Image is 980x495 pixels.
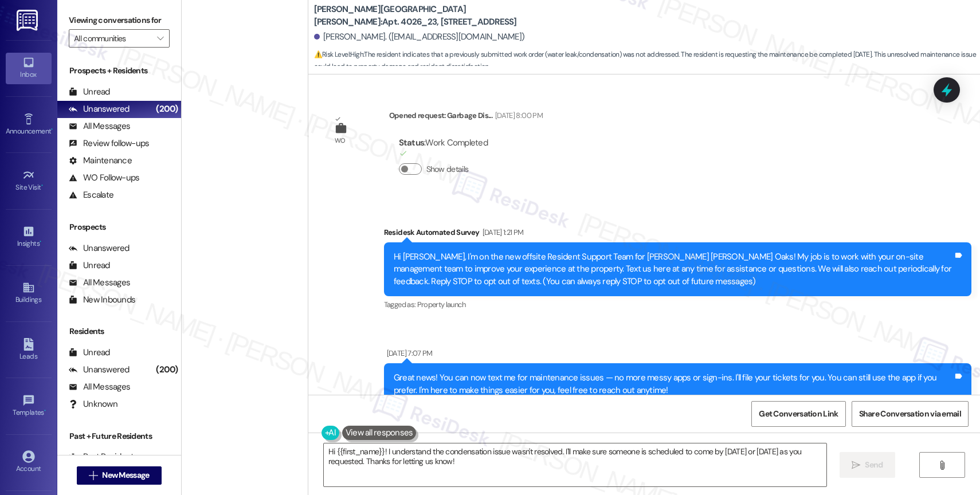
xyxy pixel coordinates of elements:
div: [PERSON_NAME]. ([EMAIL_ADDRESS][DOMAIN_NAME]) [314,31,525,43]
i:  [852,461,860,470]
div: [DATE] 8:00 PM [492,109,543,121]
div: All Messages [69,277,130,289]
div: WO Follow-ups [69,172,139,184]
div: Opened request: Garbage Dis... [389,109,543,125]
div: Past + Future Residents [57,430,181,442]
div: Unanswered [69,103,130,115]
span: New Message [102,469,149,481]
span: : The resident indicates that a previously submitted work order (water leak/condensation) was not... [314,49,980,73]
a: Inbox [6,53,52,84]
i:  [157,34,163,43]
div: (200) [153,361,181,379]
span: Get Conversation Link [759,408,838,420]
a: Account [6,447,52,478]
div: Residents [57,325,181,337]
span: • [40,238,41,246]
div: Review follow-ups [69,137,149,150]
a: Templates • [6,391,52,422]
b: Status [399,137,425,148]
strong: ⚠️ Risk Level: High [314,50,363,59]
div: Prospects [57,221,181,233]
span: • [44,407,46,415]
button: New Message [77,466,162,485]
button: Send [840,452,895,478]
div: [DATE] 7:07 PM [384,347,433,359]
div: Unread [69,86,110,98]
span: Share Conversation via email [859,408,961,420]
input: All communities [74,29,151,48]
div: Residesk Automated Survey [384,226,971,242]
div: (200) [153,100,181,118]
a: Insights • [6,222,52,253]
span: • [51,125,53,133]
div: Great news! You can now text me for maintenance issues — no more messy apps or sign-ins. I'll fil... [394,372,953,396]
div: New Inbounds [69,294,135,306]
div: All Messages [69,381,130,393]
div: Unread [69,347,110,359]
a: Site Visit • [6,166,52,197]
div: [DATE] 1:21 PM [480,226,524,238]
div: WO [335,135,346,147]
div: Hi [PERSON_NAME], I'm on the new offsite Resident Support Team for [PERSON_NAME] [PERSON_NAME] Oa... [394,251,953,288]
i:  [89,471,97,480]
label: Show details [426,163,469,175]
b: [PERSON_NAME][GEOGRAPHIC_DATA][PERSON_NAME]: Apt. 4026_23, [STREET_ADDRESS] [314,3,543,28]
div: All Messages [69,120,130,132]
a: Leads [6,335,52,366]
div: Tagged as: [384,296,971,313]
span: • [41,182,43,190]
div: Past Residents [69,451,138,463]
img: ResiDesk Logo [17,10,40,31]
label: Viewing conversations for [69,11,170,29]
button: Share Conversation via email [852,401,969,427]
textarea: Hi {{first_name}}! I understand the condensation issue wasn't resolved. I'll make sure someone is... [324,443,826,486]
div: : Work Completed [399,134,488,160]
a: Buildings [6,278,52,309]
div: Unknown [69,398,117,410]
div: Maintenance [69,155,132,167]
div: Unread [69,260,110,272]
span: Send [865,459,883,471]
div: Unanswered [69,242,130,254]
i:  [938,461,946,470]
button: Get Conversation Link [751,401,845,427]
span: Property launch [417,300,465,309]
div: Unanswered [69,364,130,376]
div: Prospects + Residents [57,65,181,77]
div: Escalate [69,189,113,201]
